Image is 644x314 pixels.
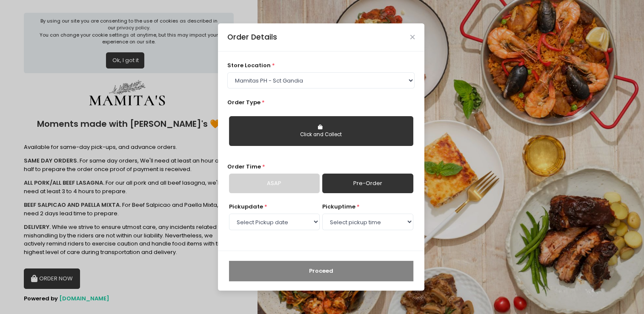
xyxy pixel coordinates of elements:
span: Pickup date [229,203,263,211]
span: Order Type [227,98,260,106]
span: pickup time [322,203,355,211]
div: Click and Collect [235,131,407,139]
span: Order Time [227,163,261,171]
button: Proceed [229,261,413,281]
span: store location [227,61,271,69]
div: Order Details [227,31,277,43]
button: Close [410,35,415,39]
a: Pre-Order [322,174,413,193]
a: ASAP [229,174,320,193]
button: Click and Collect [229,116,413,146]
